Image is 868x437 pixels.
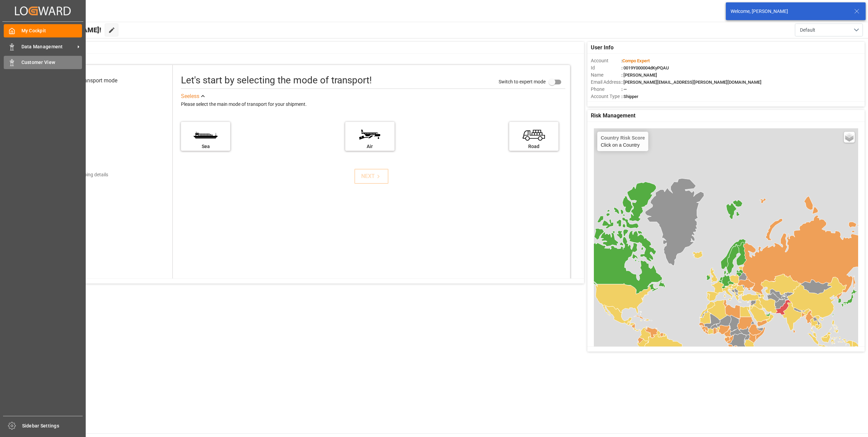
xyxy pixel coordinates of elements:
[795,23,863,36] button: open menu
[621,87,627,92] span: : —
[591,64,621,71] span: Id
[181,92,199,100] div: See less
[621,58,650,63] span: :
[65,77,117,85] div: Select transport mode
[4,24,82,37] a: My Cockpit
[621,72,657,78] span: : [PERSON_NAME]
[21,43,75,50] span: Data Management
[181,73,372,87] div: Let's start by selecting the mode of transport!
[591,86,621,93] span: Phone
[621,94,638,99] span: : Shipper
[844,132,855,143] a: Layers
[601,135,645,148] div: Click on a Country
[591,57,621,64] span: Account
[621,80,762,85] span: : [PERSON_NAME][EMAIL_ADDRESS][PERSON_NAME][DOMAIN_NAME]
[184,143,227,150] div: Sea
[621,65,669,70] span: : 0019Y000004dKyPQAU
[181,100,565,109] div: Please select the main mode of transport for your shipment.
[21,59,82,66] span: Customer View
[349,143,391,150] div: Air
[591,79,621,86] span: Email Address
[354,169,388,184] button: NEXT
[622,58,650,63] span: Compo Expert
[66,171,108,178] div: Add shipping details
[800,27,815,34] span: Default
[591,44,614,52] span: User Info
[22,422,83,430] span: Sidebar Settings
[4,56,82,69] a: Customer View
[601,135,645,141] h4: Country Risk Score
[591,93,621,100] span: Account Type
[499,79,546,84] span: Switch to expert mode
[513,143,555,150] div: Road
[591,112,635,120] span: Risk Management
[731,8,848,15] div: Welcome, [PERSON_NAME]
[21,27,82,34] span: My Cockpit
[361,172,382,180] div: NEXT
[591,71,621,79] span: Name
